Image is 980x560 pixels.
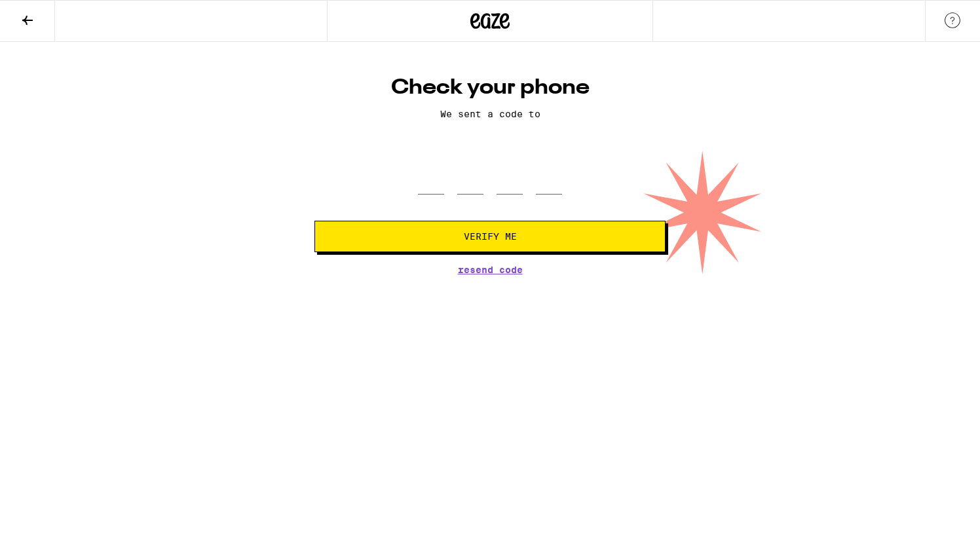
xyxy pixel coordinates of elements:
[314,221,666,252] button: Verify Me
[458,265,523,274] button: Resend Code
[314,75,666,101] h1: Check your phone
[464,232,517,241] span: Verify Me
[314,109,666,119] p: We sent a code to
